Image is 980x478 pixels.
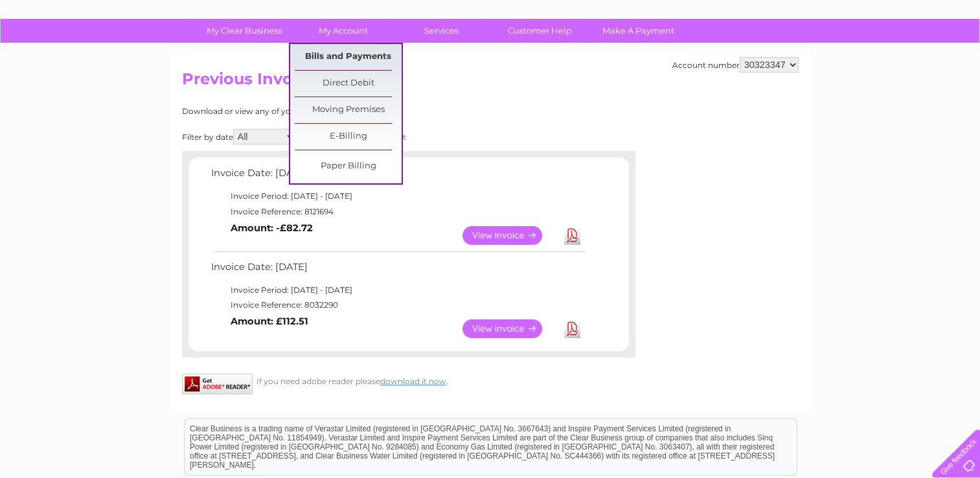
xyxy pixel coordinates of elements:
[208,297,587,313] td: Invoice Reference: 8032290
[937,55,968,65] a: Log out
[736,6,825,23] a: 0333 014 3131
[462,319,558,338] a: View
[231,315,308,327] b: Amount: £112.51
[182,70,799,95] h2: Previous Invoices
[564,319,580,338] a: Download
[295,124,402,150] a: E-Billing
[486,19,593,43] a: Customer Help
[784,55,813,65] a: Energy
[752,55,777,65] a: Water
[388,19,495,43] a: Services
[295,154,402,179] a: Paper Billing
[182,129,522,144] div: Filter by date
[34,34,100,73] img: logo.png
[821,55,860,65] a: Telecoms
[585,19,692,43] a: Make A Payment
[295,71,402,97] a: Direct Debit
[564,226,580,245] a: Download
[867,55,886,65] a: Blog
[290,19,396,43] a: My Account
[380,376,446,386] a: download it now
[672,57,799,73] div: Account number
[231,222,313,234] b: Amount: -£82.72
[208,165,587,188] td: Invoice Date: [DATE]
[182,107,522,116] div: Download or view any of your previous invoices below.
[185,7,797,63] div: Clear Business is a trading name of Verastar Limited (registered in [GEOGRAPHIC_DATA] No. 3667643...
[208,188,587,204] td: Invoice Period: [DATE] - [DATE]
[295,97,402,123] a: Moving Premises
[208,282,587,298] td: Invoice Period: [DATE] - [DATE]
[208,204,587,220] td: Invoice Reference: 8121694
[295,44,402,70] a: Bills and Payments
[191,19,298,43] a: My Clear Business
[462,226,558,245] a: View
[894,55,926,65] a: Contact
[208,258,587,282] td: Invoice Date: [DATE]
[182,374,635,386] div: If you need adobe reader please .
